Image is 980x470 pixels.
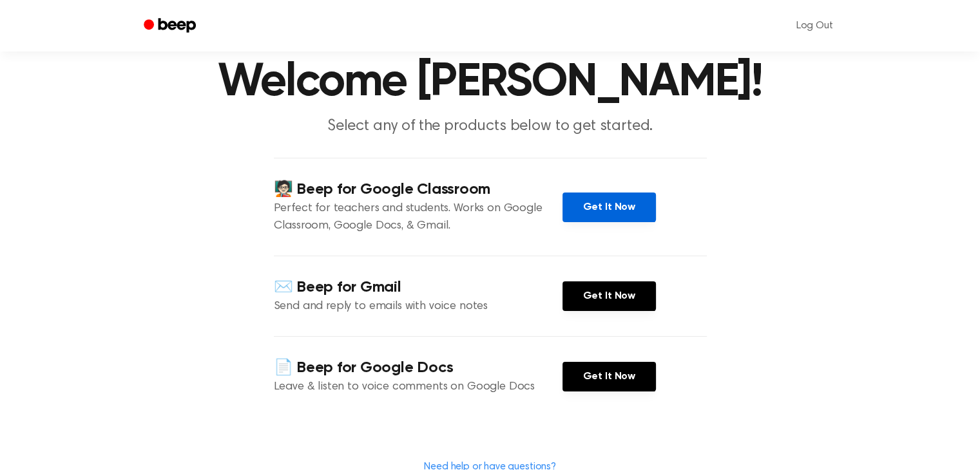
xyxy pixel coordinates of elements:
[274,379,562,396] p: Leave & listen to voice comments on Google Docs
[562,362,656,391] a: Get It Now
[783,10,846,41] a: Log Out
[562,193,656,222] a: Get It Now
[562,281,656,311] a: Get It Now
[274,357,562,379] h4: 📄 Beep for Google Docs
[160,59,820,106] h1: Welcome [PERSON_NAME]!
[274,277,562,298] h4: ✉️ Beep for Gmail
[243,116,738,137] p: Select any of the products below to get started.
[274,179,562,200] h4: 🧑🏻‍🏫 Beep for Google Classroom
[274,200,562,235] p: Perfect for teachers and students. Works on Google Classroom, Google Docs, & Gmail.
[274,298,562,315] p: Send and reply to emails with voice notes
[135,14,207,39] a: Beep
